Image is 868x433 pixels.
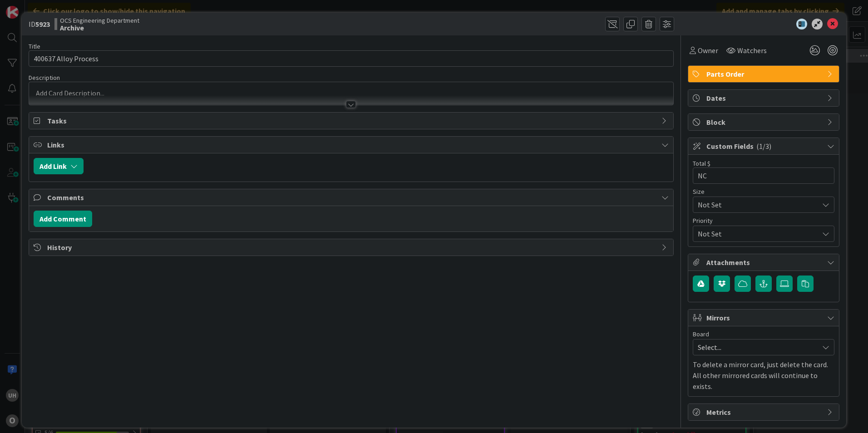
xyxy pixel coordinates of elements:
b: 5923 [35,20,50,29]
input: type card name here... [29,50,674,67]
span: Description [29,74,60,82]
button: Add Link [34,158,84,174]
span: Owner [698,45,718,56]
span: Parts Order [706,69,823,79]
span: ( 1/3 ) [756,142,771,151]
p: To delete a mirror card, just delete the card. All other mirrored cards will continue to exists. [693,359,834,392]
span: Tasks [47,115,657,126]
span: History [47,242,657,253]
label: Total $ [693,159,710,167]
button: Add Comment [34,211,92,227]
span: Dates [706,93,823,103]
span: Board [693,331,709,337]
span: Links [47,139,657,150]
div: Priority [693,217,834,224]
span: Block [706,117,823,128]
span: Mirrors [706,312,823,323]
span: Attachments [706,257,823,268]
span: Support [49,1,72,12]
span: Not Set [698,227,814,240]
div: Size [693,188,834,195]
span: Not Set [698,198,814,211]
span: Watchers [737,45,767,56]
label: Title [29,42,40,50]
span: Metrics [706,407,823,418]
span: OCS Engineering Department [60,17,139,24]
span: ID [29,19,50,30]
span: Comments [47,192,657,203]
b: Archive [60,24,139,31]
span: Select... [698,341,814,354]
span: Custom Fields [706,141,823,152]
